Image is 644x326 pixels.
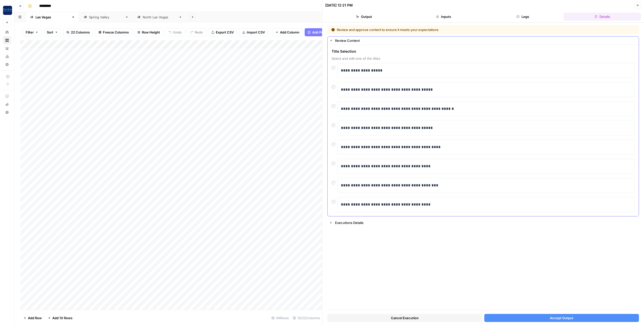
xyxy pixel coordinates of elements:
[3,28,11,36] a: Home
[3,92,11,100] a: AirOps Academy
[26,12,79,22] a: [GEOGRAPHIC_DATA]
[312,30,340,35] span: Add Power Agent
[3,36,11,44] a: Browse
[391,315,419,320] span: Cancel Execution
[3,101,11,108] div: What's new?
[45,314,75,322] button: Add 10 Rows
[187,28,206,36] button: Redo
[3,4,11,17] button: Workspace: Rocket Pilots
[550,315,573,320] span: Accept Output
[305,28,343,36] button: Add Power Agent
[89,15,123,20] div: [GEOGRAPHIC_DATA]
[22,28,42,36] button: Filter
[208,28,237,36] button: Export CSV
[332,56,635,61] span: Select and edit one of the titles
[165,28,185,36] button: Undo
[331,27,537,32] div: Review and approve content to ensure it meets your expectations
[291,314,322,322] div: 13/22 Columns
[328,219,639,227] button: Executions Details
[247,30,265,35] span: Import CSV
[142,30,160,35] span: Row Height
[335,220,636,225] div: Executions Details
[484,314,639,322] button: Accept Output
[280,30,299,35] span: Add Column
[195,30,203,35] span: Redo
[26,30,34,35] span: Filter
[133,12,186,22] a: [GEOGRAPHIC_DATA]
[28,315,42,320] span: Add Row
[3,60,11,69] a: Settings
[52,315,72,320] span: Add 10 Rows
[269,314,291,322] div: 48 Rows
[335,38,636,43] div: Review Content
[3,44,11,52] a: Your Data
[103,30,129,35] span: Freeze Columns
[134,28,163,36] button: Row Height
[563,13,641,21] button: Details
[3,52,11,60] a: Usage
[35,15,69,20] div: [GEOGRAPHIC_DATA]
[71,30,90,35] span: 22 Columns
[143,15,177,20] div: [GEOGRAPHIC_DATA]
[3,108,11,116] button: Help + Support
[239,28,268,36] button: Import CSV
[20,314,45,322] button: Add Row
[3,6,12,15] img: Rocket Pilots Logo
[173,30,182,35] span: Undo
[328,45,639,216] div: Review Content
[405,13,482,21] button: Inputs
[79,12,133,22] a: [GEOGRAPHIC_DATA]
[216,30,234,35] span: Export CSV
[3,100,11,108] button: What's new?
[325,3,353,8] div: [DATE] 12:21 PM
[63,28,93,36] button: 22 Columns
[95,28,132,36] button: Freeze Columns
[325,13,403,21] button: Output
[272,28,303,36] button: Add Column
[327,314,482,322] button: Cancel Execution
[332,49,635,54] span: Title Selection
[47,30,53,35] span: Sort
[328,37,639,45] button: Review Content
[484,13,562,21] button: Logs
[44,28,61,36] button: Sort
